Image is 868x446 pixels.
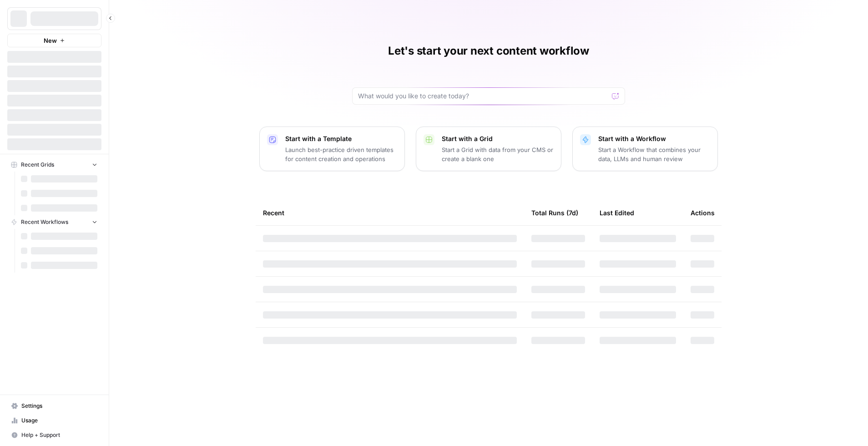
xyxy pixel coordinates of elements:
h1: Let's start your next content workflow [388,44,589,58]
div: Total Runs (7d) [531,200,578,225]
span: Usage [21,416,97,425]
div: Actions [691,200,715,225]
p: Start a Workflow that combines your data, LLMs and human review [598,145,710,163]
button: Help + Support [7,428,101,442]
input: What would you like to create today? [358,91,608,101]
div: Recent [263,200,517,225]
p: Start with a Workflow [598,134,710,143]
p: Start with a Grid [442,134,554,143]
a: Usage [7,413,101,428]
span: Help + Support [21,431,97,439]
span: Recent Workflows [21,218,68,226]
button: Recent Workflows [7,215,101,229]
p: Start a Grid with data from your CMS or create a blank one [442,145,554,163]
button: Recent Grids [7,158,101,172]
p: Start with a Template [285,134,397,143]
span: Settings [21,402,97,410]
span: Recent Grids [21,161,54,169]
button: Start with a WorkflowStart a Workflow that combines your data, LLMs and human review [572,127,718,171]
button: Start with a GridStart a Grid with data from your CMS or create a blank one [416,127,561,171]
button: Start with a TemplateLaunch best-practice driven templates for content creation and operations [259,127,405,171]
span: New [44,36,57,45]
button: New [7,34,101,47]
a: Settings [7,399,101,413]
p: Launch best-practice driven templates for content creation and operations [285,145,397,163]
div: Last Edited [600,200,634,225]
